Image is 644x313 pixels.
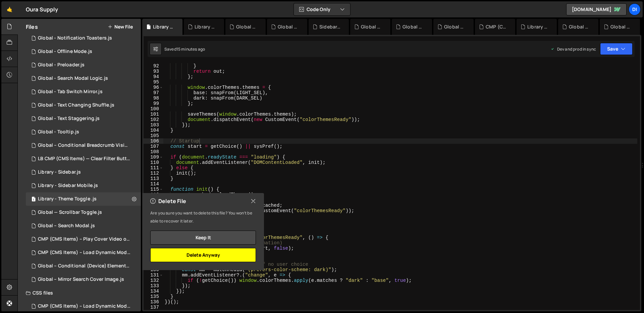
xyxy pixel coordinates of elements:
div: LB CMP (CMS Items) — Clear Filter Buttons.js [38,156,130,162]
div: Global - Tab Switch Mirror.js [38,89,103,95]
div: Global - Text Staggering.css [361,23,382,30]
div: Global - Tooltip.js [38,129,79,135]
div: 14937/44593.js [26,179,141,192]
div: 102 [144,117,163,122]
div: Global - Search Modal Logic.js [38,75,108,81]
div: 94 [144,74,163,79]
div: CMP (CMS Items) – Load Dynamic Modal (AJAX).js [38,250,130,256]
span: 1 [32,197,36,202]
div: Library - Sidebar.js [195,23,216,30]
div: 135 [144,294,163,299]
div: 106 [144,138,163,144]
div: 134 [144,289,163,294]
div: Global — Scrollbar Toggle.js [38,209,102,215]
div: Global - Text Changing Shuffle.js [38,102,114,108]
div: 116 [144,192,163,197]
div: Sidebar — UI States & Interactions.css [319,23,341,30]
div: CMP (CMS Items) – Play Cover Video on Hover.js [38,236,130,242]
div: 104 [144,128,163,133]
div: Library - Sidebar Mobile.js [38,183,98,189]
div: CMP (CMS Items) – Load Dynamic Modal (AJAX).css [38,303,130,309]
div: Global - Text Staggering.js [444,23,466,30]
div: Global – Conditional (Device) Element Visibility.js [38,263,130,269]
a: [DOMAIN_NAME] [566,3,627,15]
h2: Delete File [150,197,186,205]
div: 97 [144,90,163,96]
div: 14937/38915.js [26,259,143,273]
div: 98 [144,96,163,101]
div: 15 minutes ago [176,46,205,52]
div: 99 [144,101,163,106]
div: 101 [144,112,163,117]
div: 111 [144,165,163,171]
div: 133 [144,283,163,289]
div: Dev and prod in sync [550,46,596,52]
div: 14937/38910.js [26,246,143,259]
div: 137 [144,305,163,310]
div: 93 [144,69,163,74]
div: 131 [144,272,163,278]
p: Are you sure you want to delete this file? You won’t be able to recover it later. [150,209,256,225]
button: Keep it [150,231,256,245]
div: 14937/44170.js [26,139,143,152]
div: 92 [144,63,163,69]
div: Library - Sidebar Mobile.js [527,23,549,30]
div: 14937/38913.js [26,219,141,233]
div: 105 [144,133,163,138]
a: Di [629,3,641,15]
div: 14937/38909.css [26,300,143,313]
div: 132 [144,278,163,283]
button: Code Only [294,3,350,15]
div: 108 [144,149,163,154]
div: 14937/44781.js [26,112,141,125]
div: Global – Search Modal.js [38,223,95,229]
h2: Files [26,23,38,30]
div: 14937/45373.js [26,192,141,206]
div: Saved [164,46,205,52]
div: CSS files [18,286,141,300]
div: 14937/44586.js [26,45,141,58]
div: 14937/43376.js [26,152,143,166]
div: Global - Offline Mode.js [569,23,590,30]
div: Global - Notification Toasters.js [610,23,632,30]
div: 14937/44562.js [26,125,141,139]
div: Oura Supply [26,5,58,13]
div: 96 [144,85,163,90]
div: Library - Theme Toggle .js [153,23,174,30]
div: Global - Offline Mode.js [38,49,92,55]
div: 113 [144,176,163,181]
div: 109 [144,154,163,160]
div: Global – Conditional Breadcrumb Visibility.js [38,142,130,148]
div: Global - Notification Toasters.js [38,35,112,41]
button: New File [108,24,133,29]
div: CMP (CMS Page) - Rich Text Highlight Pill.js [486,23,507,30]
div: 103 [144,122,163,128]
div: Global - Text Changing Shuffle.js [236,23,258,30]
div: 14937/38911.js [26,273,141,286]
div: 14937/45352.js [26,166,141,179]
div: 14937/44585.js [26,32,141,45]
div: 100 [144,106,163,112]
div: Library - Theme Toggle .js [38,196,97,202]
a: 🤙 [1,1,18,17]
div: 110 [144,160,163,165]
div: 107 [144,144,163,149]
div: 14937/39947.js [26,206,141,219]
div: Global - Tab Switch Mirror.js [278,23,299,30]
div: 114 [144,181,163,187]
div: 14937/45200.js [26,99,141,112]
div: Global - Preloader.js [38,62,85,68]
div: 112 [144,171,163,176]
div: 95 [144,79,163,85]
button: Delete Anyway [150,248,256,262]
div: 136 [144,299,163,305]
div: Global - Text Staggering.js [38,116,100,122]
div: 14937/44975.js [26,85,141,99]
div: 14937/43958.js [26,58,141,72]
div: Global – Mirror Search Cover Image.js [38,276,124,283]
div: Library - Sidebar.js [38,169,81,175]
div: Global - Search Modal Logic.js [402,23,424,30]
button: Save [600,43,633,55]
div: 14937/38901.js [26,233,143,246]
